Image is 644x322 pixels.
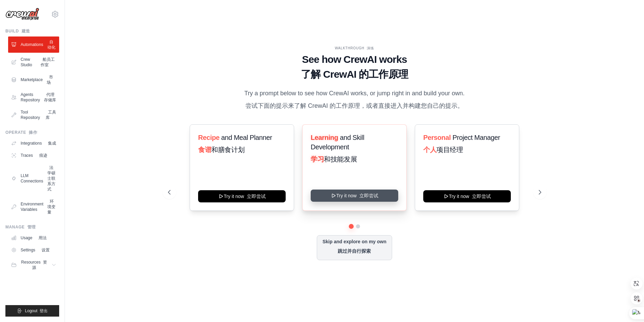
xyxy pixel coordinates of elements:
font: 了解 CrewAI 的工作原理 [301,69,408,80]
button: Logout 登出 [5,305,59,317]
span: Learning [311,134,338,141]
a: Marketplace 市场 [8,72,59,88]
font: 环境变量 [47,199,55,215]
font: 用法 [39,236,47,240]
font: 法学硕士联系方式 [47,165,55,192]
button: Try it now 立即尝试 [423,190,511,202]
font: 船员工作室 [41,57,55,67]
span: 和膳食计划 [211,146,244,153]
span: 食谱 [198,146,211,153]
span: and Skill Development [311,134,364,151]
span: 个人 [423,146,436,153]
font: 跳过并自行探索 [338,248,371,254]
button: Try it now 立即尝试 [311,190,398,202]
span: 和技能发展 [324,155,357,163]
span: 项目经理 [436,146,463,153]
a: Settings 设置 [8,245,59,255]
span: 学习 [311,155,324,163]
font: 设置 [42,248,50,252]
button: Resources 资源 [8,257,59,273]
font: 立即尝试 [246,194,265,199]
p: Try a prompt below to see how CrewAI works, or jump right in and build your own. [241,89,468,114]
span: and Meal Planner [221,134,272,141]
font: 市场 [47,75,53,85]
a: Agents Repository 代理存储库 [8,89,59,105]
div: 聊天小组件 [610,290,644,322]
font: 登出 [40,308,48,313]
font: 自动化 [47,40,55,50]
img: Logo [5,8,39,21]
div: Operate [5,130,59,135]
font: 集成 [48,141,56,146]
font: 痕迹 [39,153,47,158]
a: Automations 自动化 [8,36,59,53]
span: Resources [21,259,47,270]
font: 代理存储库 [44,92,56,102]
font: 操作 [29,130,37,135]
font: 建造 [22,29,30,33]
div: Build [5,28,59,34]
span: Logout [25,308,48,314]
span: Recipe [198,134,219,141]
div: Manage [5,224,59,230]
a: Usage 用法 [8,232,59,243]
div: WALKTHROUGH [168,46,541,51]
a: Tool Repository 工具库 [8,107,59,123]
span: Project Manager [453,134,500,141]
a: LLM Connections 法学硕士联系方式 [8,162,59,195]
font: 管理 [27,225,36,229]
a: Traces 痕迹 [8,150,59,161]
button: Try it now 立即尝试 [198,190,286,202]
a: Crew Studio 船员工作室 [8,54,59,70]
h1: See how CrewAI works [168,53,541,83]
iframe: Chat Widget [610,290,644,322]
span: Personal [423,134,451,141]
a: Environment Variables 环境变量 [8,196,59,218]
font: 尝试下面的提示来了解 CrewAI 的工作原理，或者直接进入并构建您自己的提示。 [245,102,463,109]
font: 立即尝试 [472,194,491,199]
button: Skip and explore on my own跳过并自行探索 [317,235,392,260]
font: 演练 [367,46,374,50]
a: Integrations 集成 [8,138,59,149]
font: 工具库 [46,110,56,120]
